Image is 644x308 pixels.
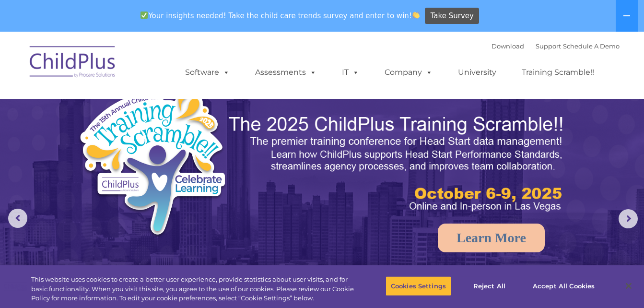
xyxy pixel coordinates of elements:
[137,6,424,25] span: Your insights needed! Take the child care trends survey and enter to win!
[527,276,600,296] button: Accept All Cookies
[246,63,326,82] a: Assessments
[448,63,506,82] a: University
[512,63,604,82] a: Training Scramble!!
[563,42,620,50] a: Schedule A Demo
[536,42,561,50] a: Support
[425,8,479,24] a: Take Survey
[459,276,519,296] button: Reject All
[133,63,163,71] span: Last name
[438,224,545,252] a: Learn More
[412,12,420,19] img: 👏
[332,63,369,82] a: IT
[492,42,620,50] font: |
[492,42,524,50] a: Download
[133,103,174,110] span: Phone number
[31,275,354,303] div: This website uses cookies to create a better user experience, provide statistics about user visit...
[386,276,451,296] button: Cookies Settings
[431,8,474,24] span: Take Survey
[618,275,639,296] button: Close
[176,63,239,82] a: Software
[141,12,148,19] img: ✅
[25,39,121,87] img: ChildPlus by Procare Solutions
[375,63,442,82] a: Company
